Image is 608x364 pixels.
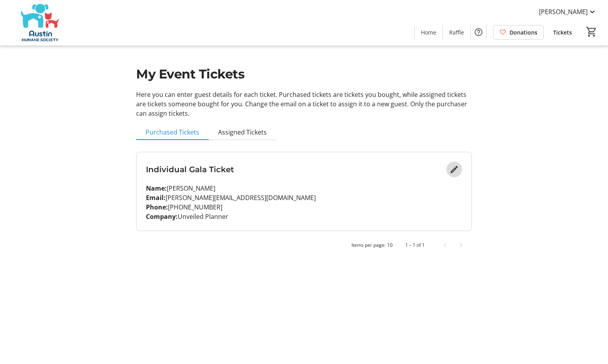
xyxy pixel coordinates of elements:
a: Donations [493,25,544,40]
span: Home [421,28,436,36]
button: [PERSON_NAME] [533,5,603,18]
p: Unveiled Planner [146,212,462,221]
div: Items per page: [351,242,386,249]
span: Donations [510,28,537,36]
span: Assigned Tickets [218,129,267,135]
span: [PERSON_NAME] [539,7,588,16]
p: [PERSON_NAME][EMAIL_ADDRESS][DOMAIN_NAME] [146,193,462,202]
button: Edit [446,162,462,177]
a: Raffle [443,25,470,40]
button: Previous page [437,237,453,253]
p: [PHONE_NUMBER] [146,202,462,212]
strong: Name: [146,184,167,193]
a: Home [415,25,442,40]
img: Austin Humane Society's Logo [5,3,75,42]
h3: Individual Gala Ticket [146,164,446,175]
span: Raffle [449,28,464,36]
span: Purchased Tickets [146,129,199,135]
button: Help [471,24,486,40]
div: 10 [387,242,393,249]
strong: Email: [146,193,166,202]
h1: My Event Tickets [136,65,472,84]
span: Tickets [553,28,572,36]
div: 1 – 1 of 1 [405,242,425,249]
strong: Phone: [146,203,168,211]
button: Next page [453,237,469,253]
p: [PERSON_NAME] [146,184,462,193]
mat-paginator: Select page [136,237,472,253]
p: Here you can enter guest details for each ticket. Purchased tickets are tickets you bought, while... [136,90,472,118]
button: Cart [584,25,599,39]
a: Tickets [547,25,578,40]
strong: Company: [146,212,178,221]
